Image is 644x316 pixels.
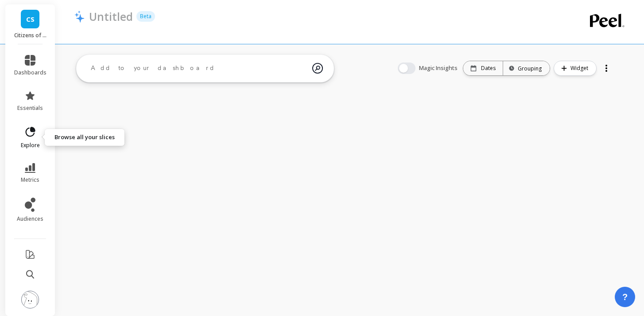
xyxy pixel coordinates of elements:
[17,215,43,222] span: audiences
[14,69,47,76] span: dashboards
[554,61,597,76] button: Widget
[14,32,47,39] p: Citizens of Soil
[74,10,85,23] img: header icon
[622,291,628,303] span: ?
[21,142,40,149] span: explore
[26,14,35,24] span: CS
[21,176,39,183] span: metrics
[21,291,39,308] img: profile picture
[570,64,591,73] span: Widget
[615,287,635,307] button: ?
[17,105,43,112] span: essentials
[511,64,542,73] div: Grouping
[312,56,323,80] img: magic search icon
[419,64,459,73] span: Magic Insights
[89,9,133,24] p: Untitled
[481,65,496,72] p: Dates
[136,11,155,22] p: Beta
